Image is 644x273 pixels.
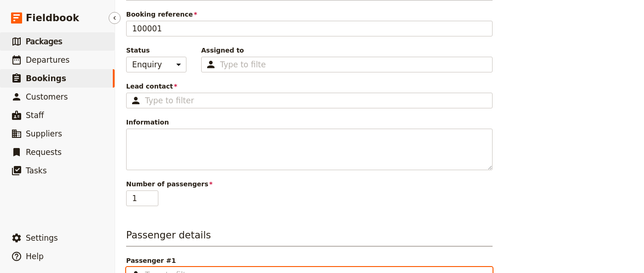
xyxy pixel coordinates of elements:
span: Information [126,118,493,127]
span: Customers [26,92,68,101]
span: Suppliers [26,129,62,138]
span: Departures [26,55,70,65]
input: Booking reference [126,21,493,36]
h3: Passenger details [126,228,493,247]
span: Tasks [26,166,47,175]
select: Status [126,57,186,72]
span: Lead contact [126,82,493,91]
input: Number of passengers [126,190,158,206]
span: Booking reference [126,10,493,19]
span: Bookings [26,74,66,83]
span: Number of passengers [126,179,493,189]
button: Hide menu [109,12,121,24]
span: Status [126,46,186,55]
span: Requests [26,148,62,157]
span: Packages [26,37,62,46]
input: Lead contact​ [145,95,487,106]
span: Settings [26,233,58,243]
span: Fieldbook [26,11,79,25]
input: Assigned to [220,59,266,70]
span: Passenger #1 [126,256,493,265]
span: ​ [130,95,141,106]
span: Staff [26,111,44,120]
span: Assigned to [201,46,493,55]
span: Help [26,252,44,261]
textarea: Information [126,129,493,170]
